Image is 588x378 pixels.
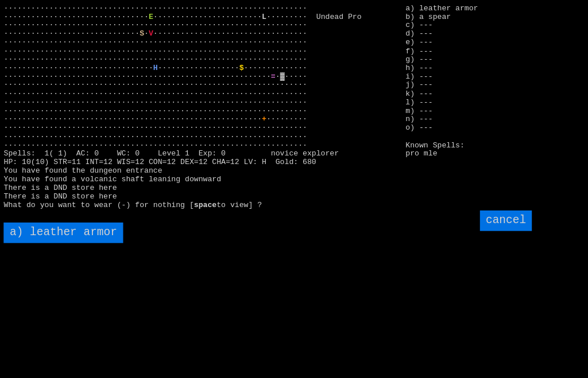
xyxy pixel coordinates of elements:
[144,28,148,36] font: V
[388,4,582,118] stats: a) leather armor b) a spear c) --- d) --- e) --- f) --- g) --- h) --- i) --- j) --- k) --- l) ---...
[187,191,208,199] b: space
[148,61,153,69] font: H
[260,69,265,77] font: =
[252,110,256,118] font: +
[252,12,256,20] font: L
[6,212,119,231] input: a) leather armor
[135,28,140,36] font: S
[144,12,148,20] font: E
[230,61,234,69] font: $
[459,200,509,220] input: cancel
[6,4,376,193] larn: ··································································· ·····························...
